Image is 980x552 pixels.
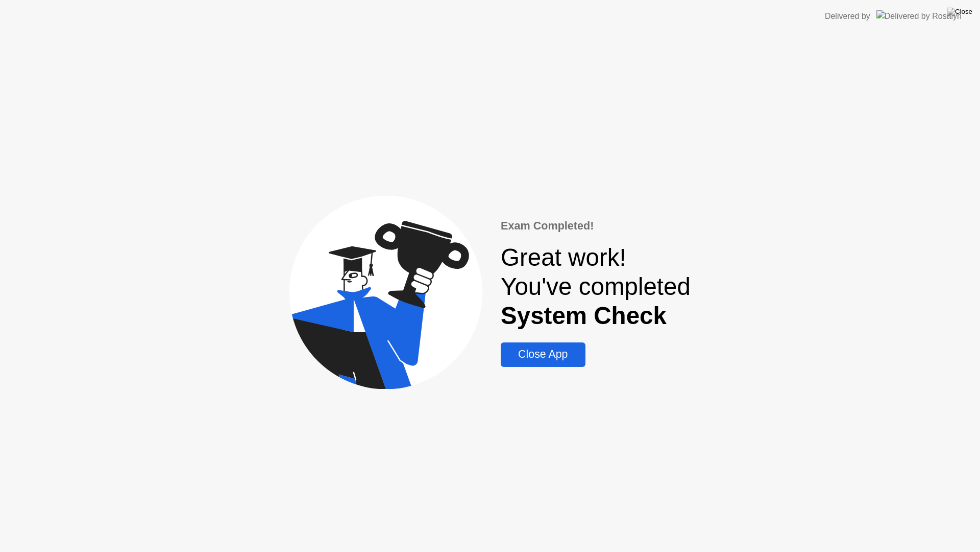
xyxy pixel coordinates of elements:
[504,348,582,361] div: Close App
[501,302,667,329] b: System Check
[947,8,972,16] img: Close
[501,342,585,367] button: Close App
[825,10,870,22] div: Delivered by
[501,243,691,330] div: Great work! You've completed
[876,10,962,22] img: Delivered by Rosalyn
[501,218,691,234] div: Exam Completed!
